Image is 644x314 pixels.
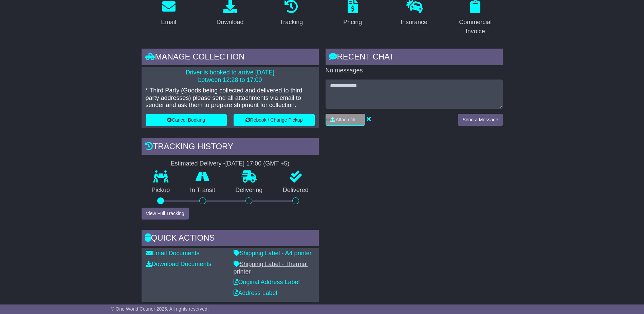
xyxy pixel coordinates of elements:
div: [DATE] 17:00 (GMT +5) [225,160,290,168]
p: Pickup [142,187,180,194]
div: Tracking [280,18,303,27]
button: Rebook / Change Pickup [234,114,315,126]
button: Send a Message [458,114,502,126]
p: Delivered [273,187,319,194]
div: Commercial Invoice [453,18,498,36]
a: Shipping Label - A4 printer [234,250,312,257]
p: In Transit [180,187,225,194]
div: Email [161,18,176,27]
a: Download Documents [146,261,211,267]
button: View Full Tracking [142,208,189,220]
a: Original Address Label [234,279,300,285]
p: Driver is booked to arrive [DATE] between 12:28 to 17:00 [146,69,315,84]
div: Quick Actions [142,230,319,248]
button: Cancel Booking [146,114,227,126]
div: Download [216,18,243,27]
div: Insurance [401,18,427,27]
div: Estimated Delivery - [142,160,319,168]
p: No messages [326,67,503,74]
a: Shipping Label - Thermal printer [234,261,308,275]
div: Pricing [343,18,362,27]
a: Address Label [234,290,277,296]
div: Manage collection [142,49,319,67]
p: Delivering [225,187,273,194]
span: © One World Courier 2025. All rights reserved. [111,306,209,312]
a: Email Documents [146,250,200,257]
p: * Third Party (Goods being collected and delivered to third party addresses) please send all atta... [146,87,315,109]
div: RECENT CHAT [326,49,503,67]
div: Tracking history [142,138,319,157]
